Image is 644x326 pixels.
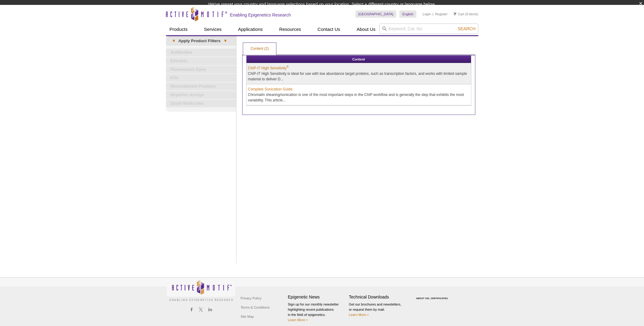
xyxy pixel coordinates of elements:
p: Sign up for our monthly newsletter highlighting recent publications in the field of epigenetics. [288,302,346,323]
a: Applications [234,24,266,35]
a: Resources [275,24,305,35]
a: Site Map [239,312,255,321]
a: Register [435,12,448,16]
input: Keyword, Cat. No. [379,24,478,34]
h4: Epigenetic News [288,295,346,300]
a: English [399,10,416,18]
a: ▾Apply Product Filters▾ [166,36,236,46]
img: Active Motif, [166,278,236,302]
a: Small Molecules [166,100,236,108]
a: Privacy Policy [239,294,263,303]
a: Cart [454,12,464,16]
span: ▾ [169,38,178,44]
li: (0 items) [454,10,478,18]
span: ▾ [221,38,230,44]
td: Chromatin shearing/sonication is one of the most important steps in the ChIP workflow and is gene... [246,84,471,105]
a: Reporter Assays [166,91,236,99]
td: ChIP-IT High Sensitivity is ideal for use with low abundance target proteins, such as transcripti... [246,63,471,84]
a: Services [200,24,225,35]
a: Recombinant Proteins [166,82,236,90]
a: [GEOGRAPHIC_DATA] [355,10,397,18]
sup: ® [286,65,289,68]
table: Click to Verify - This site chose Symantec SSL for secure e-commerce and confidential communicati... [410,288,456,302]
a: Antibodies [166,49,236,57]
a: Products [166,24,191,35]
a: Contact Us [314,24,344,35]
h2: Enabling Epigenetics Research [230,12,291,18]
th: Content [246,56,471,63]
a: Learn More > [349,313,369,317]
span: Search [458,26,475,31]
a: Kits [166,74,236,82]
a: ChIP-IT High Sensitivity® [248,65,289,71]
li: | [433,10,434,18]
a: Terms & Conditions [239,303,271,312]
a: About Us [353,24,379,35]
img: Change Here [351,5,367,19]
a: Login [423,12,431,16]
h4: Technical Downloads [349,295,407,300]
p: Get our brochures and newsletters, or request them by mail. [349,302,407,317]
img: Your Cart [454,12,456,15]
a: ABOUT SSL CERTIFICATES [416,297,448,299]
a: Content (2) [243,43,276,55]
a: Complete Sonication Guide [248,86,293,92]
a: Extracts [166,57,236,65]
a: Learn More > [288,318,308,322]
a: Fluorescent Dyes [166,66,236,74]
button: Search [456,26,477,31]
